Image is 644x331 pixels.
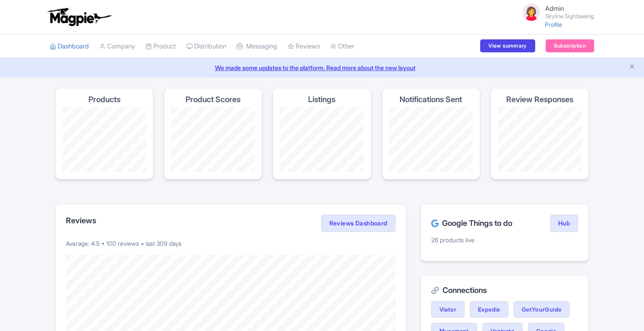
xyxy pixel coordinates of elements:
a: Dashboard [50,35,89,58]
img: avatar_key_member-9c1dde93af8b07d7383eb8b5fb890c87.png [521,2,542,22]
a: Admin Skyline Sightseeing [516,2,594,22]
a: GetYourGuide [514,301,570,318]
h4: Product Scores [185,95,241,104]
a: Messaging [237,35,277,58]
a: Subscription [546,39,594,52]
h4: Products [88,95,120,104]
a: Profile [545,21,562,28]
p: Average: 4.5 • 100 reviews • last 309 days [66,239,396,248]
h2: Reviews [66,216,96,225]
a: Expedia [470,301,508,318]
a: Product [146,35,176,58]
h4: Listings [308,95,335,104]
a: Hub [550,215,578,232]
h4: Notifications Sent [400,95,462,104]
a: Distribution [186,35,226,58]
a: Reviews Dashboard [321,215,396,232]
a: View summary [480,39,535,52]
a: Viator [431,301,465,318]
small: Skyline Sightseeing [545,13,594,19]
a: Company [99,35,135,58]
img: logo-ab69f6fb50320c5b225c76a69d11143b.png [46,7,113,26]
h2: Google Things to do [431,219,512,228]
p: 26 products live [431,235,578,244]
a: Reviews [288,35,320,58]
a: Other [330,35,354,58]
h2: Connections [431,286,578,295]
span: Admin [545,4,564,13]
h4: Review Responses [506,95,573,104]
a: We made some updates to the platform. Read more about the new layout [5,63,639,72]
button: Close announcement [629,62,635,72]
